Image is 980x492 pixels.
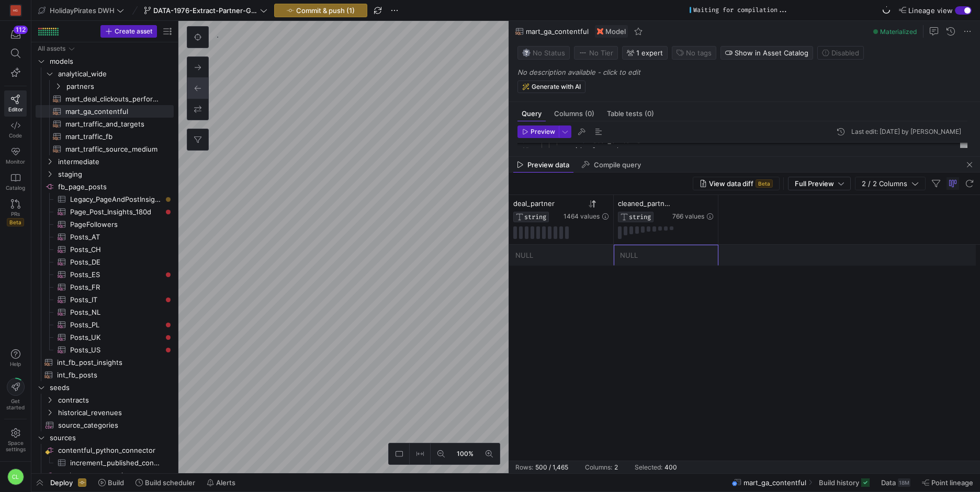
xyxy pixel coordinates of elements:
[36,193,174,205] a: Legacy_PageAndPostInsights​​​​​​​​​
[672,46,716,60] button: No tags
[58,156,172,168] span: intermediate
[36,369,174,381] div: Press SPACE to select this row.
[36,67,174,80] div: Press SPACE to select this row.
[36,331,174,344] a: Posts_UK​​​​​​​​​
[531,128,555,135] span: Preview
[36,218,174,231] a: PageFollowers​​​​​​​​​
[535,464,568,471] div: 500 / 1,465
[720,46,813,60] button: Show in Asset Catalog
[4,2,27,19] a: HG
[36,105,174,118] div: Press SPACE to select this row.
[100,25,157,38] button: Create asset
[7,468,24,485] div: CL
[8,106,23,112] span: Editor
[36,180,174,193] a: fb_page_posts​​​​​​​​
[517,125,559,138] button: Preview
[517,46,570,60] button: No statusNo Status
[65,143,162,155] span: mart_traffic_source_medium​​​​​​​​​​
[36,406,174,419] div: Press SPACE to select this row.
[274,4,367,17] button: Commit & push (1)
[597,28,603,35] img: undefined
[795,179,834,188] span: Full Preview
[36,318,174,331] a: Posts_PL​​​​​​​​​
[50,478,73,487] span: Deploy
[36,456,174,469] a: increment_published_contentful_data​​​​​​​​​
[635,464,662,471] div: Selected:
[36,180,174,193] div: Press SPACE to select this row.
[36,344,174,356] div: Press SPACE to select this row.
[36,93,174,105] div: Press SPACE to select this row.
[70,244,162,256] span: Posts_CH​​​​​​​​​
[36,42,174,55] div: Press SPACE to select this row.
[517,68,976,76] p: No description available - click to edit
[579,49,587,57] img: No tier
[522,49,531,57] img: No status
[38,45,65,52] div: All assets
[36,118,174,130] a: mart_traffic_and_targets​​​​​​​​​​
[6,158,25,165] span: Monitor
[9,361,22,367] span: Help
[36,256,174,268] div: Press SPACE to select this row.
[58,444,172,456] span: contentful_python_connector​​​​​​​​
[6,398,25,410] span: Get started
[614,464,618,471] div: 2
[618,199,670,208] span: cleaned_partner
[36,155,174,168] div: Press SPACE to select this row.
[94,474,129,491] button: Build
[709,179,753,188] span: View data diff
[522,110,542,117] span: Query
[4,345,27,372] button: Help
[58,470,172,482] span: exchange_rates_api​​​​​​​​
[36,243,174,256] a: Posts_CH​​​​​​​​​
[36,268,174,281] a: Posts_ES​​​​​​​​​
[65,93,162,105] span: mart_deal_clickouts_performance​​​​​​​​​​
[594,162,641,168] span: Compile query
[629,213,651,221] span: STRING
[36,118,174,130] div: Press SPACE to select this row.
[515,464,533,471] div: Rows:
[814,474,874,491] button: Build history
[36,431,174,444] div: Press SPACE to select this row.
[36,205,174,218] a: Page_Post_Insights_180d​​​​​​​​​
[36,306,174,318] div: Press SPACE to select this row.
[564,213,600,220] span: 1464 values
[6,440,26,452] span: Space settings
[7,218,24,226] span: Beta
[645,110,654,117] span: (0)
[36,143,174,155] div: Press SPACE to select this row.
[4,374,27,415] button: Getstarted
[70,457,162,469] span: increment_published_contentful_data​​​​​​​​​
[65,106,162,118] span: mart_ga_contentful​​​​​​​​​​
[556,146,560,154] span: ,
[931,478,973,487] span: Point lineage
[36,306,174,318] a: Posts_NL​​​​​​​​​
[36,356,174,369] div: Press SPACE to select this row.
[36,105,174,118] a: mart_ga_contentful​​​​​​​​​​
[70,331,162,344] span: Posts_UK​​​​​​​​​
[4,90,27,117] a: Editor
[527,162,569,168] span: Preview data
[36,469,174,482] div: Press SPACE to select this row.
[579,49,613,57] span: No Tier
[876,474,915,491] button: Data18M
[4,143,27,169] a: Monitor
[36,394,174,406] div: Press SPACE to select this row.
[36,143,174,155] a: mart_traffic_source_medium​​​​​​​​​​
[532,83,581,90] span: Generate with AI
[36,130,174,143] div: Press SPACE to select this row.
[517,81,585,93] button: Generate with AI
[11,211,20,217] span: PRs
[4,117,27,143] a: Code
[153,6,258,15] span: DATA-1976-Extract-Partner-GA4-Data
[66,81,172,93] span: partners
[57,357,162,369] span: int_fb_post_insights​​​​​​​​​​
[513,199,555,208] span: deal_partner
[515,245,607,266] div: NULL
[36,231,174,243] div: Press SPACE to select this row.
[108,478,124,487] span: Build
[36,256,174,268] a: Posts_DE​​​​​​​​​
[36,419,174,431] a: source_categories​​​​​​
[693,177,780,190] button: View data diffBeta
[70,319,162,331] span: Posts_PL​​​​​​​​​
[620,245,712,266] div: NULL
